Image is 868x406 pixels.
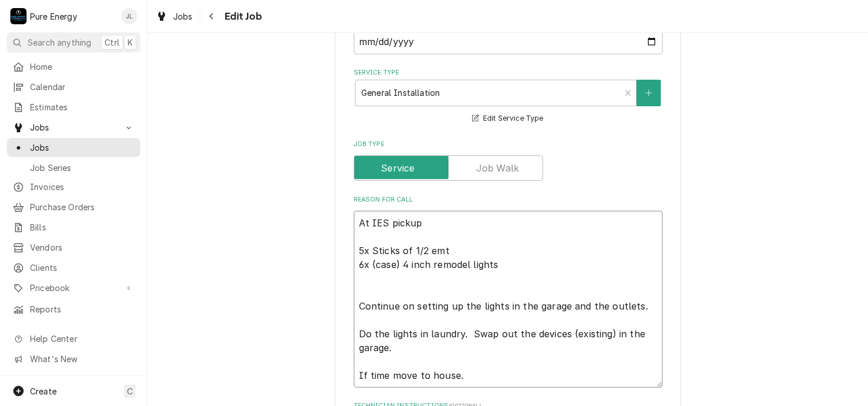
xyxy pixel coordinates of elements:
a: Go to What's New [7,349,140,368]
div: Job Type [354,140,663,181]
div: Service Type [354,68,663,125]
button: Navigate back [203,7,221,25]
span: Create [30,386,57,396]
span: Jobs [30,121,117,133]
label: Service Type [354,68,663,77]
span: Search anything [28,36,91,49]
div: Pure Energy's Avatar [10,8,27,24]
div: P [10,8,27,24]
span: C [127,385,133,397]
span: Edit Job [221,9,262,24]
a: Go to Pricebook [7,278,140,297]
label: Reason For Call [354,195,663,204]
span: Invoices [30,181,134,193]
a: Estimates [7,98,140,117]
button: Edit Service Type [470,111,545,126]
a: Vendors [7,238,140,257]
a: Bills [7,218,140,237]
span: Jobs [173,10,193,23]
span: Reports [30,303,134,315]
span: Jobs [30,141,134,154]
a: Go to Help Center [7,329,140,348]
button: Create New Service [637,80,661,106]
span: Vendors [30,241,134,254]
span: Pricebook [30,282,117,294]
span: Ctrl [104,36,119,49]
a: Invoices [7,177,140,196]
label: Job Type [354,140,663,149]
div: JL [121,8,137,24]
button: Search anythingCtrlK [7,32,140,53]
div: Pure Energy [30,10,77,23]
input: yyyy-mm-dd [354,29,663,54]
a: Reports [7,300,140,319]
span: Job Series [30,162,134,174]
a: Jobs [7,138,140,157]
a: Go to Jobs [7,118,140,137]
span: Home [30,61,134,73]
a: Job Series [7,158,140,177]
span: K [128,36,133,49]
a: Home [7,57,140,76]
a: Purchase Orders [7,198,140,217]
div: James Linnenkamp's Avatar [121,8,137,24]
span: What's New [30,353,133,365]
div: Date Received [354,13,663,54]
span: Clients [30,262,134,274]
textarea: At IES pickup 5x Sticks of 1/2 emt 6x (case) 4 inch remodel lights Continue on setting up the lig... [354,211,663,388]
span: Estimates [30,101,134,113]
a: Calendar [7,77,140,96]
span: Bills [30,221,134,233]
span: Purchase Orders [30,201,134,213]
div: Reason For Call [354,195,663,388]
span: Help Center [30,333,133,345]
a: Jobs [151,7,197,26]
a: Clients [7,258,140,277]
span: Calendar [30,81,134,93]
svg: Create New Service [645,89,652,97]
